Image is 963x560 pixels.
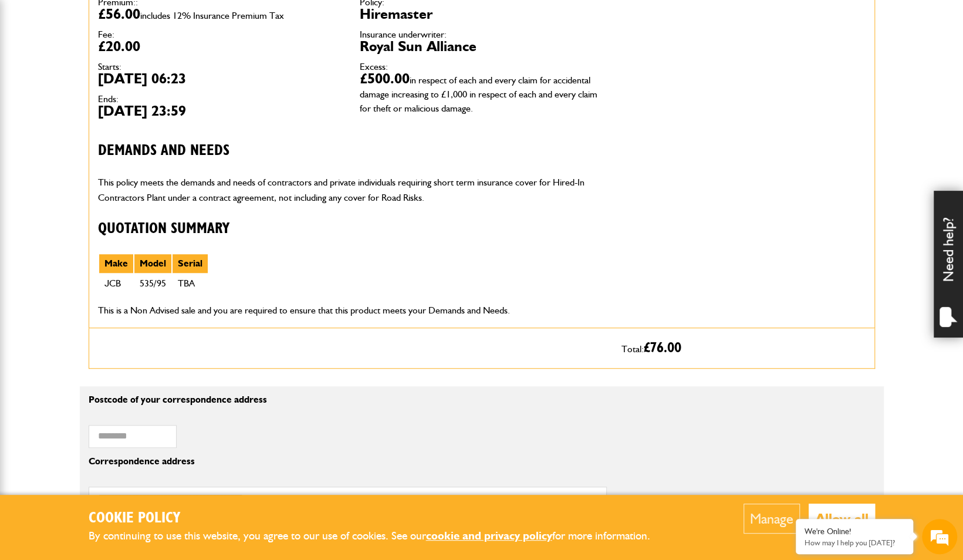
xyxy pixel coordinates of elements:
[650,341,681,355] span: 76.00
[360,75,597,114] span: in respect of each and every claim for accidental damage increasing to £1,000 in respect of each ...
[89,510,670,528] h2: Cookie Policy
[98,303,604,318] p: This is a Non Advised sale and you are required to ensure that this product meets your Demands an...
[98,175,604,205] p: This policy meets the demands and needs of contractors and private individuals requiring short te...
[426,529,552,542] a: cookie and privacy policy
[98,104,342,118] dd: [DATE] 23:59
[744,504,800,534] button: Manage
[89,457,607,466] p: Correspondence address
[644,341,681,355] span: £
[98,39,342,53] dd: £20.00
[172,254,208,274] th: Serial
[360,72,604,114] dd: £500.00
[809,504,875,534] button: Allow all
[360,39,604,53] dd: Royal Sun Alliance
[805,538,904,547] p: How may I help you today?
[15,109,214,134] input: Enter your last name
[99,254,134,274] th: Make
[805,527,904,537] div: We're Online!
[98,95,342,104] dt: Ends:
[98,72,342,86] dd: [DATE] 06:23
[172,274,208,294] td: TBA
[61,66,197,81] div: Chat with us now
[20,65,49,82] img: d_20077148190_company_1631870298795_20077148190
[15,178,214,204] input: Enter your phone number
[134,254,172,274] th: Model
[15,143,214,169] input: Enter your email address
[89,395,607,404] p: Postcode of your correspondence address
[98,62,342,72] dt: Starts:
[360,7,604,21] dd: Hiremaster
[99,274,134,294] td: JCB
[360,30,604,39] dt: Insurance underwriter:
[98,220,604,238] h3: Quotation Summary
[360,62,604,72] dt: Excess:
[192,6,221,34] div: Minimize live chat window
[98,30,342,39] dt: Fee:
[89,527,670,545] p: By continuing to use this website, you agree to our use of cookies. See our for more information.
[134,274,172,294] td: 535/95
[621,337,866,359] p: Total:
[934,191,963,338] div: Need help?
[98,142,604,160] h3: Demands and needs
[15,212,214,352] textarea: Type your message and hit 'Enter'
[140,10,284,21] span: includes 12% Insurance Premium Tax
[98,7,342,21] dd: £56.00
[160,362,213,377] em: Start Chat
